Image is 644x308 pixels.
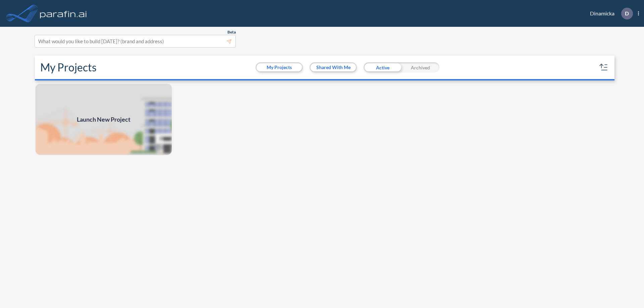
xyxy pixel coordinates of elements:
[35,83,172,156] a: Launch New Project
[40,61,97,74] h2: My Projects
[227,29,236,35] span: Beta
[77,115,130,124] span: Launch New Project
[311,63,356,71] button: Shared With Me
[39,7,88,20] img: logo
[35,83,172,156] img: add
[257,63,302,71] button: My Projects
[580,8,639,19] div: Dinamicka
[401,62,439,72] div: Archived
[598,62,609,73] button: sort
[364,62,401,72] div: Active
[625,10,629,16] p: D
